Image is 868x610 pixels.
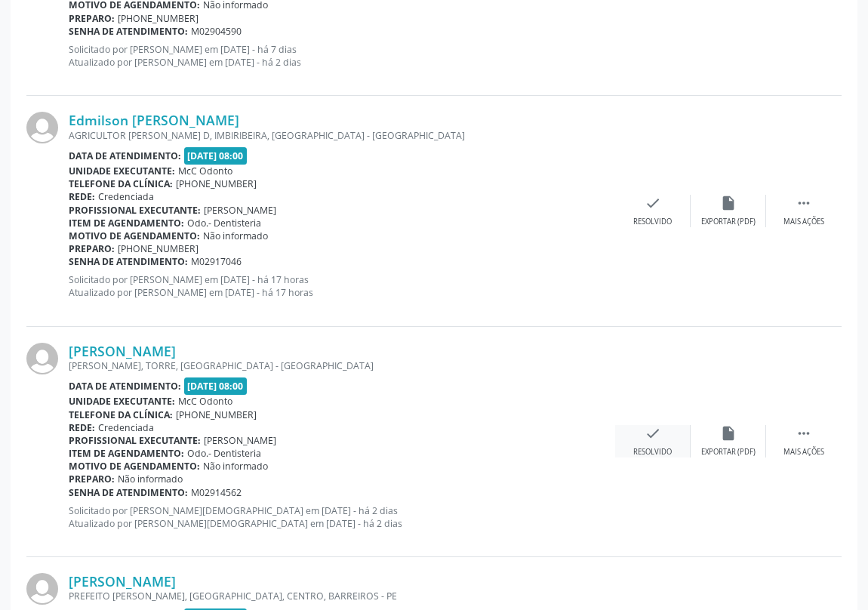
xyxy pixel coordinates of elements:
i: check [645,425,661,442]
span: [DATE] 08:00 [184,147,248,165]
b: Data de atendimento: [69,380,181,393]
span: Não informado [203,230,268,242]
b: Item de agendamento: [69,447,184,460]
a: [PERSON_NAME] [69,343,176,359]
b: Rede: [69,421,95,434]
b: Item de agendamento: [69,217,184,230]
i: insert_drive_file [720,195,737,211]
b: Telefone da clínica: [69,177,173,190]
span: Não informado [118,473,183,485]
div: [PERSON_NAME], TORRE, [GEOGRAPHIC_DATA] - [GEOGRAPHIC_DATA] [69,359,615,372]
b: Motivo de agendamento: [69,230,200,242]
span: M02904590 [191,25,242,38]
b: Unidade executante: [69,395,175,408]
span: M02914562 [191,486,242,499]
span: [PHONE_NUMBER] [176,408,257,421]
b: Senha de atendimento: [69,486,188,499]
p: Solicitado por [PERSON_NAME][DEMOGRAPHIC_DATA] em [DATE] - há 2 dias Atualizado por [PERSON_NAME]... [69,504,615,530]
p: Solicitado por [PERSON_NAME] em [DATE] - há 7 dias Atualizado por [PERSON_NAME] em [DATE] - há 2 ... [69,43,615,69]
span: [PHONE_NUMBER] [118,242,199,255]
span: McC Odonto [178,395,232,408]
b: Rede: [69,190,95,203]
div: Exportar (PDF) [701,447,756,457]
img: img [26,573,58,605]
span: Odo.- Dentisteria [187,217,261,230]
b: Data de atendimento: [69,149,181,162]
a: [PERSON_NAME] [69,573,176,590]
img: img [26,112,58,143]
div: Resolvido [633,217,672,227]
b: Profissional executante: [69,204,201,217]
b: Preparo: [69,12,115,25]
b: Preparo: [69,242,115,255]
div: PREFEITO [PERSON_NAME], [GEOGRAPHIC_DATA], CENTRO, BARREIROS - PE [69,590,615,602]
b: Senha de atendimento: [69,255,188,268]
div: Resolvido [633,447,672,457]
i: check [645,195,661,211]
b: Profissional executante: [69,434,201,447]
span: Odo.- Dentisteria [187,447,261,460]
b: Preparo: [69,473,115,485]
i:  [796,195,812,211]
span: Credenciada [98,190,154,203]
span: McC Odonto [178,165,232,177]
div: Mais ações [783,217,824,227]
span: [DATE] 08:00 [184,377,248,395]
span: M02917046 [191,255,242,268]
a: Edmilson [PERSON_NAME] [69,112,239,128]
b: Telefone da clínica: [69,408,173,421]
div: Exportar (PDF) [701,217,756,227]
i: insert_drive_file [720,425,737,442]
p: Solicitado por [PERSON_NAME] em [DATE] - há 17 horas Atualizado por [PERSON_NAME] em [DATE] - há ... [69,273,615,299]
b: Senha de atendimento: [69,25,188,38]
span: [PERSON_NAME] [204,204,276,217]
div: Mais ações [783,447,824,457]
div: AGRICULTOR [PERSON_NAME] D, IMBIRIBEIRA, [GEOGRAPHIC_DATA] - [GEOGRAPHIC_DATA] [69,129,615,142]
span: [PERSON_NAME] [204,434,276,447]
span: Não informado [203,460,268,473]
img: img [26,343,58,374]
span: [PHONE_NUMBER] [176,177,257,190]
b: Motivo de agendamento: [69,460,200,473]
span: Credenciada [98,421,154,434]
i:  [796,425,812,442]
b: Unidade executante: [69,165,175,177]
span: [PHONE_NUMBER] [118,12,199,25]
